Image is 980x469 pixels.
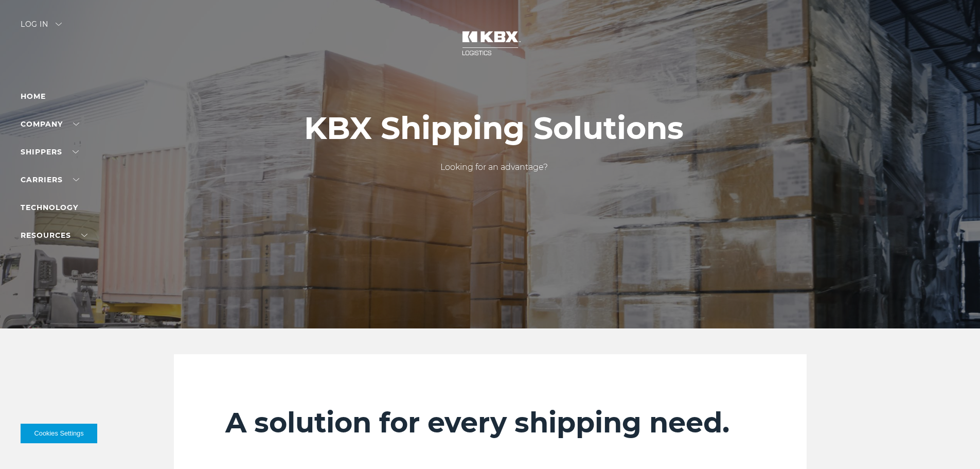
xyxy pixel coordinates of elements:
a: Company [21,119,79,129]
a: Technology [21,203,78,212]
a: RESOURCES [21,231,87,240]
h2: A solution for every shipping need. [225,406,755,440]
img: arrow [56,23,62,26]
h1: KBX Shipping Solutions [304,111,684,146]
p: Looking for an advantage? [304,161,684,173]
div: Log in [21,21,62,36]
img: kbx logo [452,21,529,66]
a: Home [21,92,46,101]
a: Carriers [21,175,79,184]
button: Cookies Settings [21,424,97,443]
a: SHIPPERS [21,147,79,157]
